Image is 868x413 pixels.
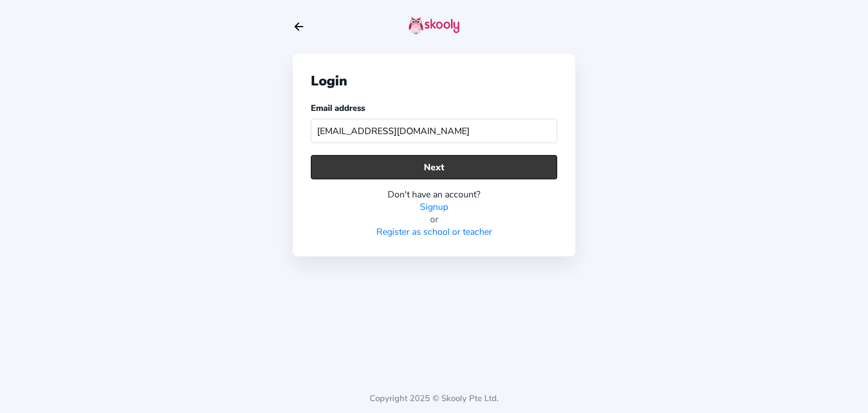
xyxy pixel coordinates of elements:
[311,102,365,114] label: Email address
[311,188,557,201] div: Don't have an account?
[311,119,557,143] input: Your email address
[376,226,492,238] a: Register as school or teacher
[420,201,448,213] a: Signup
[311,155,557,179] button: Next
[409,16,459,35] img: skooly-logo.png
[293,20,305,33] button: arrow back outline
[311,213,557,226] div: or
[311,72,557,90] div: Login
